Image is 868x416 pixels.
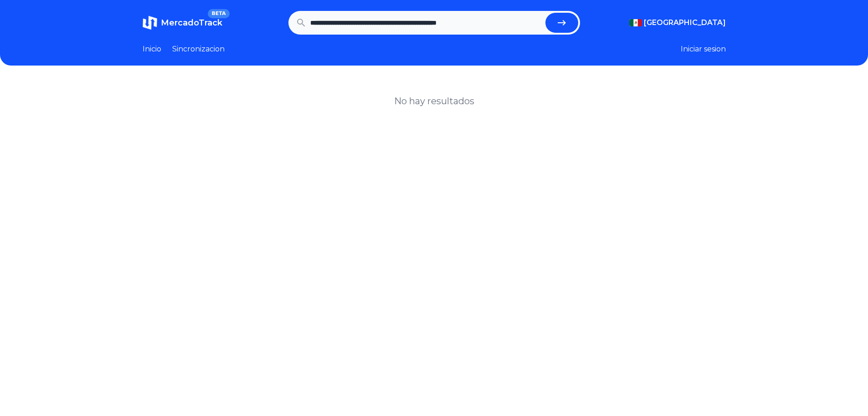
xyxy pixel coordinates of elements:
[143,15,222,30] a: MercadoTrackBETA
[143,15,157,30] img: MercadoTrack
[644,17,726,28] span: [GEOGRAPHIC_DATA]
[208,9,229,18] span: BETA
[394,95,474,107] h1: No hay resultados
[161,18,222,28] span: MercadoTrack
[143,44,161,55] a: Inicio
[681,44,726,55] button: Iniciar sesion
[629,17,726,28] button: [GEOGRAPHIC_DATA]
[172,44,225,55] a: Sincronizacion
[629,19,642,26] img: Mexico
